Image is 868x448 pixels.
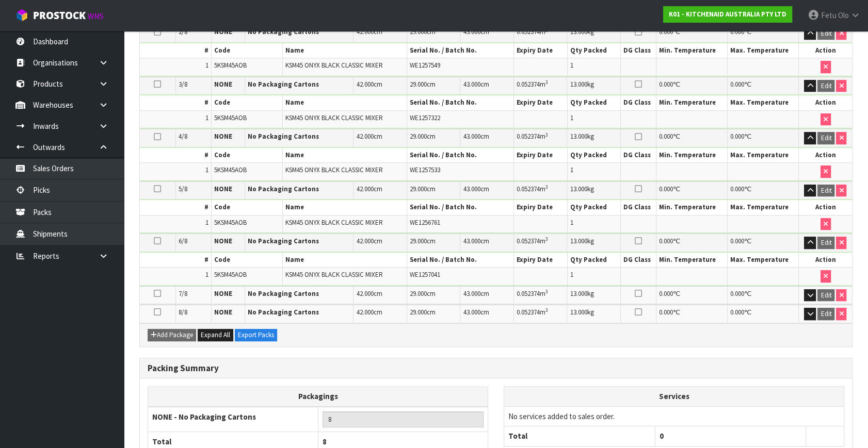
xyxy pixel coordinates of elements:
[799,200,853,215] th: Action
[567,253,621,268] th: Qty Packed
[730,80,744,89] span: 0.000
[205,165,208,174] span: 1
[817,132,834,144] button: Edit
[410,185,427,193] span: 29.000
[463,308,480,317] span: 43.000
[567,24,621,42] td: kg
[799,148,853,163] th: Action
[140,43,211,58] th: #
[621,253,656,268] th: DG Class
[214,113,247,122] span: 5KSM45AOB
[656,43,728,58] th: Min. Temperature
[179,237,187,245] span: 6/8
[821,10,837,20] span: Fetu
[179,27,187,36] span: 2/8
[201,330,230,339] span: Expand All
[356,132,373,141] span: 42.000
[513,286,567,304] td: m
[514,95,568,110] th: Expiry Date
[799,43,853,58] th: Action
[211,43,282,58] th: Code
[817,185,834,197] button: Edit
[660,431,664,441] span: 0
[211,253,282,268] th: Code
[659,185,673,193] span: 0.000
[730,132,744,141] span: 0.000
[285,270,383,279] span: KSM45 ONYX BLACK CLASSIC MIXER
[728,95,799,110] th: Max. Temperature
[407,77,460,95] td: cm
[179,308,187,317] span: 8/8
[282,95,407,110] th: Name
[214,132,232,141] strong: NONE
[410,61,440,70] span: WE1257549
[669,10,786,19] strong: K01 - KITCHENAID AUSTRALIA PTY LTD
[248,27,319,36] strong: No Packaging Cartons
[407,95,514,110] th: Serial No. / Batch No.
[545,184,548,190] sup: 3
[410,289,427,298] span: 29.000
[570,132,587,141] span: 13.000
[567,200,621,215] th: Qty Packed
[517,308,540,317] span: 0.052374
[214,185,232,193] strong: NONE
[567,95,621,110] th: Qty Packed
[463,237,480,245] span: 43.000
[656,129,727,147] td: ℃
[621,148,656,163] th: DG Class
[728,148,799,163] th: Max. Temperature
[570,61,573,70] span: 1
[407,234,460,252] td: cm
[214,61,247,70] span: 5KSM45AOB
[567,129,621,147] td: kg
[514,148,568,163] th: Expiry Date
[205,270,208,279] span: 1
[15,9,28,22] img: cube-alt.png
[570,270,573,279] span: 1
[356,27,373,36] span: 42.000
[407,200,514,215] th: Serial No. / Batch No.
[567,234,621,252] td: kg
[730,289,744,298] span: 0.000
[356,80,373,89] span: 42.000
[659,80,673,89] span: 0.000
[570,80,587,89] span: 13.000
[140,95,211,110] th: #
[570,27,587,36] span: 13.000
[838,10,849,20] span: Olo
[205,113,208,122] span: 1
[545,27,548,34] sup: 3
[799,253,853,268] th: Action
[656,181,727,200] td: ℃
[817,237,834,249] button: Edit
[730,237,744,245] span: 0.000
[353,77,407,95] td: cm
[659,289,673,298] span: 0.000
[211,200,282,215] th: Code
[248,308,319,317] strong: No Packaging Cartons
[545,288,548,295] sup: 3
[730,185,744,193] span: 0.000
[656,305,727,323] td: ℃
[140,200,211,215] th: #
[463,185,480,193] span: 43.000
[140,253,211,268] th: #
[410,113,440,122] span: WE1257322
[504,426,655,446] th: Total
[353,129,407,147] td: cm
[727,286,798,304] td: ℃
[214,289,232,298] strong: NONE
[198,329,233,341] button: Expand All
[656,234,727,252] td: ℃
[323,437,327,446] span: 8
[659,132,673,141] span: 0.000
[282,43,407,58] th: Name
[214,165,247,174] span: 5KSM45AOB
[514,253,568,268] th: Expiry Date
[727,234,798,252] td: ℃
[460,305,514,323] td: cm
[407,43,514,58] th: Serial No. / Batch No.
[460,129,514,147] td: cm
[656,286,727,304] td: ℃
[567,286,621,304] td: kg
